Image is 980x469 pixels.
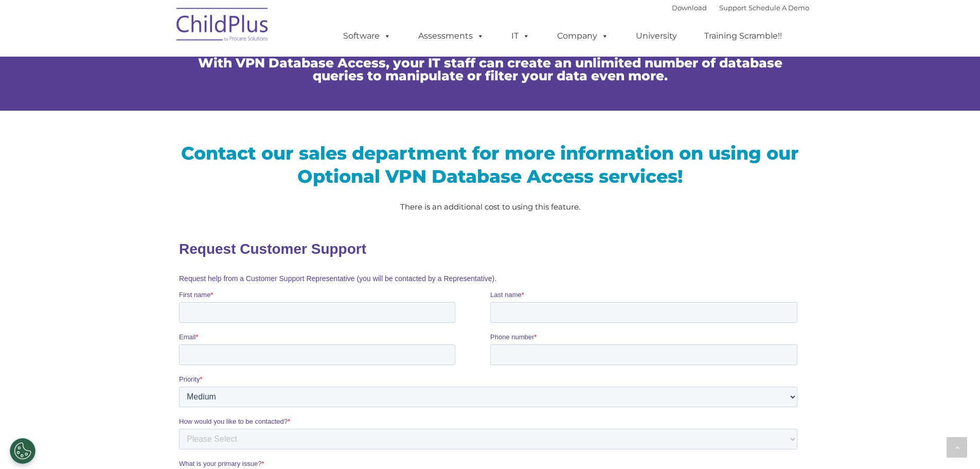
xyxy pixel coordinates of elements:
iframe: Chat Widget [812,358,980,469]
a: Schedule A Demo [749,4,809,12]
a: IT [501,26,540,46]
a: Software [333,26,401,46]
span: With VPN Database Access, your IT staff can create an unlimited number of database queries to man... [198,55,782,83]
font: | [672,4,809,12]
img: ChildPlus by Procare Solutions [171,1,274,52]
a: Assessments [408,26,494,46]
button: Cookies Settings [10,438,35,464]
p: There is an additional cost to using this feature. [179,201,801,213]
a: Training Scramble!! [694,26,792,46]
a: Company [547,26,619,46]
a: Download [672,4,707,12]
h2: Contact our sales department for more information on using our Optional VPN Database Access servi... [179,142,801,188]
a: University [626,26,687,46]
span: Phone number [311,102,355,110]
a: Support [719,4,746,12]
span: Last name [311,60,343,67]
